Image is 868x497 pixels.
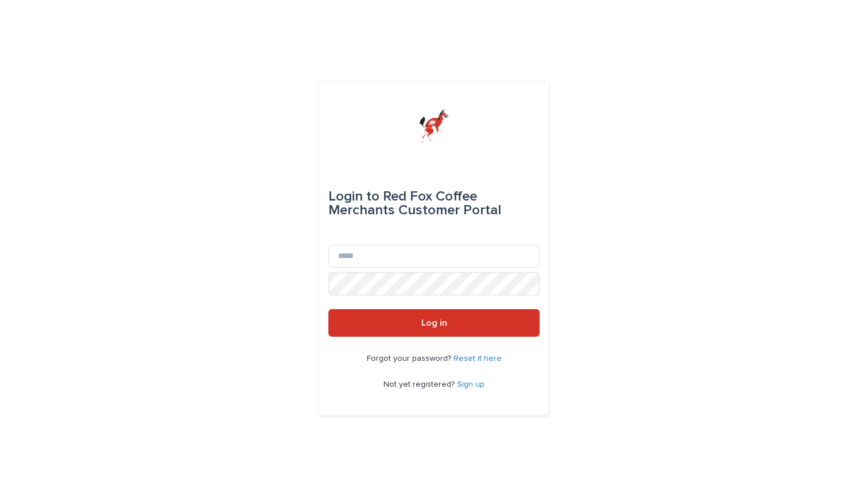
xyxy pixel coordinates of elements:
[328,309,540,337] button: Log in
[457,380,485,388] a: Sign up
[383,380,457,388] span: Not yet registered?
[328,180,540,226] div: Red Fox Coffee Merchants Customer Portal
[454,355,502,363] a: Reset it here
[419,109,448,144] img: zttTXibQQrCfv9chImQE
[367,355,454,363] span: Forgot your password?
[328,190,379,203] span: Login to
[421,318,447,328] span: Log in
